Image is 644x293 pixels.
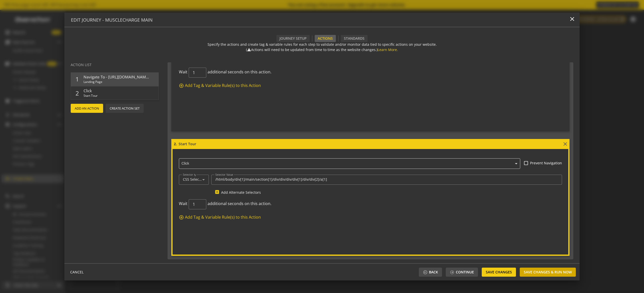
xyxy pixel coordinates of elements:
[68,268,86,277] button: CANCEL
[528,161,562,166] label: Prevent Navigation
[183,177,204,182] span: CSS Selector
[106,104,144,113] button: Create Action Set
[185,214,261,220] span: Add Tag & Variable Rule(s) to this Action
[486,268,512,277] span: Save Changes
[562,141,568,147] mat-icon: close
[419,268,442,277] button: Back
[71,18,153,23] h4: Edit Journey - Musclecharge Main
[315,35,336,42] div: Actions
[178,141,562,147] input: unnamed action
[84,88,149,93] span: Click
[179,69,189,81] span: Wait
[446,268,478,277] button: Continue
[247,48,251,52] mat-icon: warning
[208,201,273,213] span: additional seconds on this action.
[214,189,220,194] mat-icon: add_box
[179,201,189,213] span: Wait
[70,268,84,277] span: CANCEL
[183,173,199,176] mat-label: Selector type
[520,268,576,277] button: Save Changes & Run Now
[71,88,84,98] span: 2
[341,35,368,42] div: Standards
[110,104,140,113] span: Create Action Set
[221,189,261,196] span: Add Alternate Selectors
[524,268,572,277] span: Save Changes & Run Now
[75,104,99,113] span: Add An Action
[482,268,516,277] button: Save Changes
[215,173,233,176] mat-label: Selector Value
[378,47,398,52] a: Learn More.
[569,16,576,22] mat-icon: close
[208,69,273,81] span: additional seconds on this action.
[71,74,84,84] span: 1
[71,62,92,67] div: Action List
[276,35,310,42] div: Journey Setup
[179,215,184,220] mat-icon: add_circle_outline
[185,83,261,88] span: Add Tag & Variable Rule(s) to this Action
[174,141,177,146] div: 2.
[179,83,184,88] mat-icon: add_circle_outline
[71,104,103,113] button: Add An Action
[64,42,580,52] div: Specify the actions and create tag & variable rules for each step to validate and/or monitor data...
[456,268,474,277] span: Continue
[84,74,149,80] span: Navigate To - [URL][DOMAIN_NAME]
[84,93,149,98] span: Start Tour
[429,268,438,277] span: Back
[84,80,149,84] span: Landing Page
